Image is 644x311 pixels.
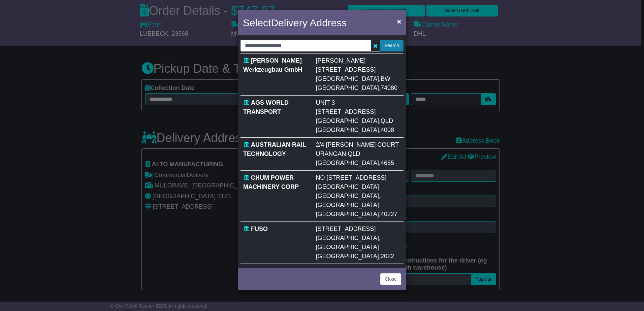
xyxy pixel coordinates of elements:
[313,222,404,264] td: , ,
[381,160,394,166] span: 4655
[381,117,393,124] span: QLD
[316,211,379,217] span: [GEOGRAPHIC_DATA]
[381,75,390,82] span: BW
[243,174,299,190] span: CHUM POWER MACHINERY CORP
[243,141,306,157] span: AUSTRALIAN RAIL TECHNOLOGY
[316,127,379,133] span: [GEOGRAPHIC_DATA]
[381,84,397,91] span: 74080
[316,57,376,73] span: [PERSON_NAME][STREET_ADDRESS]
[316,108,376,115] span: [STREET_ADDRESS]
[397,18,401,25] span: ×
[316,75,379,82] span: [GEOGRAPHIC_DATA]
[310,17,347,28] span: Address
[313,96,404,138] td: , ,
[316,193,379,199] span: [GEOGRAPHIC_DATA]
[316,160,379,166] span: [GEOGRAPHIC_DATA]
[243,57,302,73] span: [PERSON_NAME] Werkzeugbau GmbH
[313,138,404,171] td: , ,
[380,40,404,51] button: Search
[316,244,379,250] span: [GEOGRAPHIC_DATA]
[381,127,394,133] span: 4008
[251,226,268,232] span: FUSO
[316,99,335,106] span: UNIT 3
[316,202,379,208] span: [GEOGRAPHIC_DATA]
[348,150,360,157] span: QLD
[381,211,397,217] span: 40227
[316,141,399,148] span: 2/4 [PERSON_NAME] COURT
[380,273,401,285] button: Close
[313,171,404,222] td: , ,
[316,183,379,190] span: [GEOGRAPHIC_DATA]
[316,226,376,232] span: [STREET_ADDRESS]
[243,15,347,30] h4: Select
[271,17,307,28] span: Delivery
[394,14,405,28] button: Close
[316,253,379,260] span: [GEOGRAPHIC_DATA]
[316,150,346,157] span: URANGAN
[243,99,289,115] span: AGS WORLD TRANSPORT
[316,174,387,181] span: NO [STREET_ADDRESS]
[381,253,394,260] span: 2022
[313,54,404,96] td: , ,
[316,84,379,91] span: [GEOGRAPHIC_DATA]
[316,117,379,124] span: [GEOGRAPHIC_DATA]
[316,235,379,241] span: [GEOGRAPHIC_DATA]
